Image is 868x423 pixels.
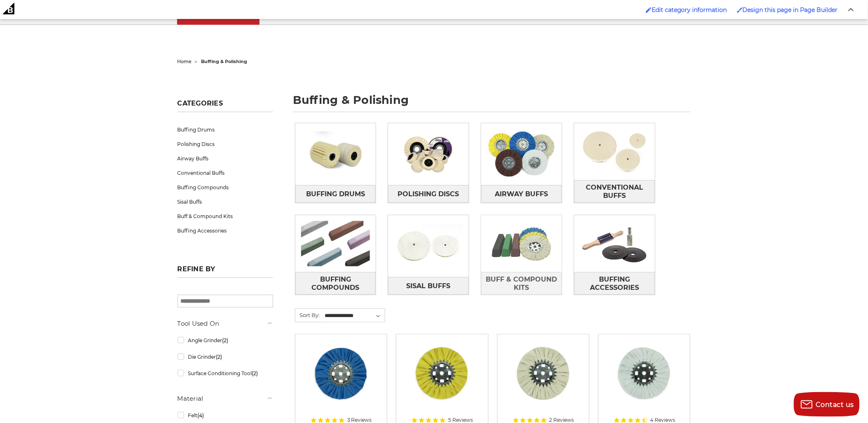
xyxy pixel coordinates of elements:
a: Die Grinder [178,350,273,364]
a: Felt [178,408,273,423]
a: Angle Grinder [178,333,273,348]
span: Edit category information [652,6,727,14]
button: Contact us [794,392,860,417]
img: Buffing Accessories [574,215,655,272]
a: 8 x 3 x 5/8 airway buff yellow mill treatment [402,340,482,420]
a: Polishing Discs [178,137,273,151]
img: 8 inch untreated airway buffing wheel [510,340,576,406]
img: Enabled brush for category edit [646,7,652,13]
a: Polishing Discs [388,185,469,203]
h5: Tool Used On [178,319,273,329]
span: Buffing Drums [306,187,365,201]
span: Sisal Buffs [407,279,451,293]
span: Conventional Buffs [575,181,655,203]
img: 8 x 3 x 5/8 airway buff yellow mill treatment [409,340,475,406]
a: Sisal Buffs [178,195,273,209]
img: Polishing Discs [388,126,469,183]
img: Enabled brush for page builder edit. [737,7,743,13]
h5: Refine by [178,265,273,278]
img: Buffing Compounds [295,215,376,272]
img: Buff & Compound Kits [481,215,562,272]
span: Contact us [816,401,854,409]
h5: Material [178,394,273,404]
select: Sort By: [324,310,385,322]
span: Design this page in Page Builder [743,6,838,14]
a: 8 inch untreated airway buffing wheel [503,340,583,420]
span: 4 Reviews [650,418,676,423]
a: Buffing Drums [178,122,273,137]
a: Enabled brush for category edit Edit category information [642,2,731,18]
span: (2) [222,337,228,343]
h5: Categories [178,99,273,112]
span: (2) [252,370,258,376]
span: Airway Buffs [495,187,548,201]
h1: buffing & polishing [293,94,691,112]
span: 2 Reviews [550,418,574,423]
a: Surface Conditioning Tool [178,366,273,381]
a: Buffing Accessories [574,272,655,295]
a: Buffing Accessories [178,223,273,238]
span: Buffing Compounds [296,273,376,295]
a: 8 inch white domet flannel airway buffing wheel [604,340,684,420]
img: blue mill treated 8 inch airway buffing wheel [308,340,374,406]
a: Enabled brush for page builder edit. Design this page in Page Builder [733,2,842,18]
label: Sort By: [295,309,320,321]
img: Buffing Drums [295,126,376,183]
a: Airway Buffs [178,151,273,166]
span: Buff & Compound Kits [482,273,562,295]
span: Buffing Accessories [575,273,655,295]
a: Buffing Drums [295,185,376,203]
a: Airway Buffs [481,185,562,203]
img: 8 inch white domet flannel airway buffing wheel [611,340,677,406]
a: Conventional Buffs [178,166,273,180]
span: buffing & polishing [201,59,248,64]
img: Conventional Buffs [574,123,655,180]
a: Buff & Compound Kits [481,272,562,295]
span: Polishing Discs [398,187,459,201]
img: Close Admin Bar [848,8,854,12]
a: home [178,59,192,64]
a: Sisal Buffs [388,277,469,295]
span: 3 Reviews [347,418,372,423]
a: Buff & Compound Kits [178,209,273,223]
a: Conventional Buffs [574,180,655,203]
span: (2) [216,354,222,360]
span: 5 Reviews [448,418,473,423]
a: Buffing Compounds [178,180,273,195]
img: Sisal Buffs [388,218,469,275]
img: Airway Buffs [481,126,562,183]
a: blue mill treated 8 inch airway buffing wheel [301,340,381,420]
a: Buffing Compounds [295,272,376,295]
span: (4) [197,412,204,418]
